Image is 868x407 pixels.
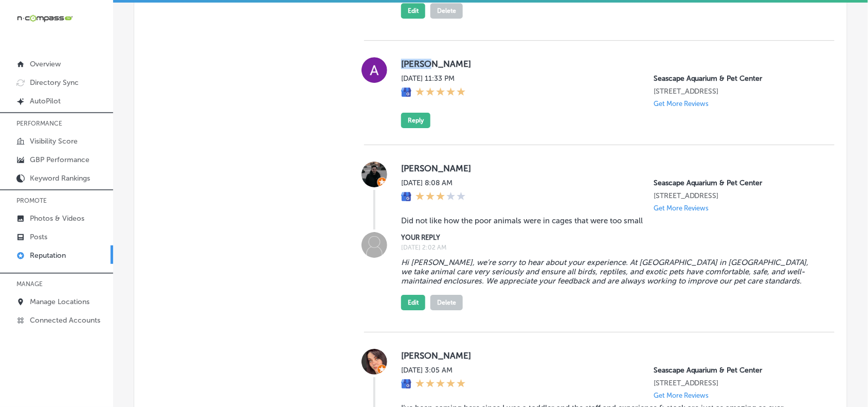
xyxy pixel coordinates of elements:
[30,251,66,260] p: Reputation
[654,379,818,387] p: 2162 Gulf Gate Dr
[30,155,89,164] p: GBP Performance
[654,100,709,108] p: Get More Reviews
[401,295,425,310] button: Edit
[30,233,47,241] p: Posts
[30,297,89,306] p: Manage Locations
[430,295,463,310] button: Delete
[30,78,79,87] p: Directory Sync
[30,174,90,183] p: Keyword Rankings
[361,232,387,258] img: Image
[654,366,818,375] p: Seascape Aquarium & Pet Center
[654,191,818,200] p: 2162 Gulf Gate Dr
[654,204,709,212] p: Get More Reviews
[654,179,818,187] p: Seascape Aquarium & Pet Center
[30,316,100,325] p: Connected Accounts
[30,97,61,105] p: AutoPilot
[16,13,73,23] img: 660ab0bf-5cc7-4cb8-ba1c-48b5ae0f18e60NCTV_CLogo_TV_Black_-500x88.png
[654,87,818,96] p: 2162 Gulf Gate Dr
[654,74,818,83] p: Seascape Aquarium & Pet Center
[401,234,818,241] label: YOUR REPLY
[401,366,466,375] label: [DATE] 3:05 AM
[30,214,84,223] p: Photos & Videos
[415,87,466,98] div: 5 Stars
[30,137,78,146] p: Visibility Score
[401,163,818,173] label: [PERSON_NAME]
[401,74,466,83] label: [DATE] 11:33 PM
[401,59,818,69] label: [PERSON_NAME]
[30,60,61,68] p: Overview
[401,179,466,187] label: [DATE] 8:08 AM
[401,244,818,251] label: [DATE] 2:02 AM
[415,191,466,203] div: 3 Stars
[654,392,709,399] p: Get More Reviews
[430,3,463,19] button: Delete
[401,258,818,286] blockquote: Hi [PERSON_NAME], we’re sorry to hear about your experience. At [GEOGRAPHIC_DATA] in [GEOGRAPHIC_...
[401,113,430,128] button: Reply
[401,216,818,225] blockquote: Did not like how the poor animals were in cages that were too small
[401,350,818,361] label: [PERSON_NAME]
[401,3,425,19] button: Edit
[415,379,466,390] div: 5 Stars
